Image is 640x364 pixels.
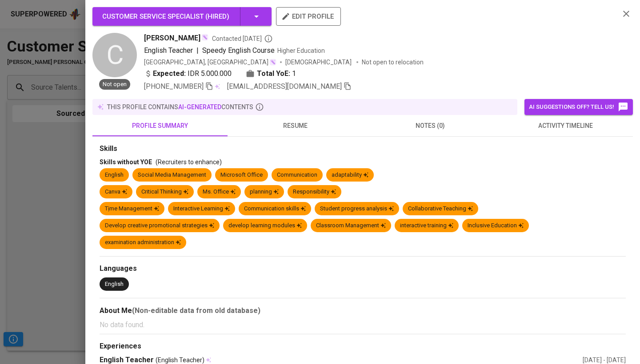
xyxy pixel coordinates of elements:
span: [EMAIL_ADDRESS][DOMAIN_NAME] [227,82,342,91]
img: magic_wand.svg [269,59,276,66]
img: magic_wand.svg [201,34,208,41]
span: [PHONE_NUMBER] [144,82,204,91]
div: Experiences [100,341,626,352]
div: Ms. Office [203,188,236,196]
div: Student progress analysis [320,205,394,213]
a: edit profile [276,12,341,20]
div: Inclusive Education [468,222,524,230]
div: Microsoft Office [220,171,263,179]
div: C [92,33,137,77]
span: (Recruiters to enhance) [156,158,222,166]
p: No data found. [100,320,626,330]
div: Social Media Management [138,171,206,179]
div: Languages [100,264,626,274]
div: Communication skills [244,205,306,213]
span: Higher Education [277,47,325,54]
div: IDR 5.000.000 [144,68,232,79]
button: AI suggestions off? Tell us! [524,99,633,115]
span: [PERSON_NAME] [144,33,200,44]
div: adaptability [332,171,368,179]
span: English Teacher [144,46,193,55]
div: Canva [105,188,127,196]
span: AI-generated [178,103,221,111]
div: About Me [100,305,626,316]
span: | [196,45,199,56]
b: (Non-editable data from old database) [132,306,260,315]
svg: By Batam recruiter [264,34,273,43]
div: Classroom Management [316,222,386,230]
span: profile summary [98,120,222,131]
span: Not open [99,80,130,89]
span: resume [233,120,357,131]
div: develop learning modules [228,222,302,230]
div: interactive training [400,222,453,230]
span: edit profile [283,11,334,22]
div: Develop creative promotional strategies [105,222,214,230]
span: 1 [292,68,296,79]
div: planning [250,188,279,196]
div: Collaborative Teaching [408,205,473,213]
div: Critical Thinking [141,188,188,196]
button: edit profile [276,7,341,26]
b: Total YoE: [257,68,290,79]
span: [DEMOGRAPHIC_DATA] [285,58,353,67]
span: AI suggestions off? Tell us! [529,102,628,112]
span: notes (0) [368,120,492,131]
div: English [105,280,124,289]
p: this profile contains contents [107,103,253,111]
p: Not open to relocation [362,58,424,67]
span: Skills without YOE [100,158,152,166]
span: Speedy English Course [202,46,275,55]
div: English [105,171,124,179]
b: Expected: [153,68,186,79]
div: Interactive Learning [173,205,230,213]
div: [GEOGRAPHIC_DATA], [GEOGRAPHIC_DATA] [144,58,276,67]
span: Customer Service Specialist ( Hired ) [102,12,229,20]
span: activity timeline [503,120,628,131]
div: examination administration [105,238,181,247]
button: Customer Service Specialist (Hired) [92,7,272,26]
div: Communication [277,171,317,179]
span: Contacted [DATE] [212,34,273,43]
div: Responsibility [293,188,336,196]
div: Skills [100,144,626,154]
div: Tịme Management [105,205,159,213]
